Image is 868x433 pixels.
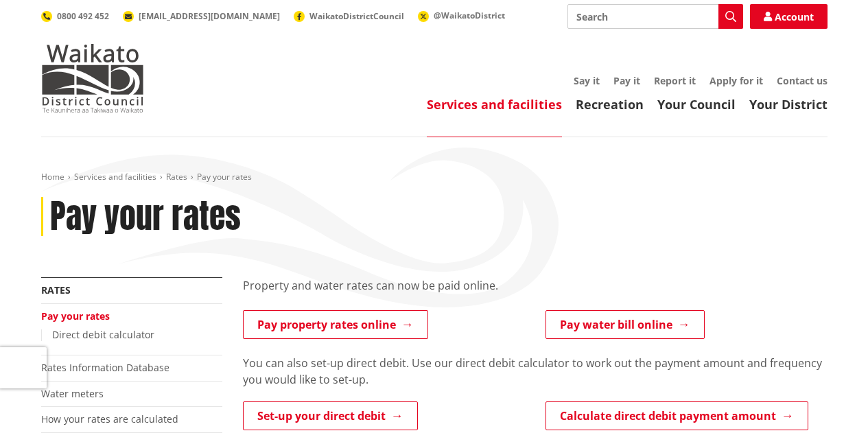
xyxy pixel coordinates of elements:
a: Calculate direct debit payment amount [546,401,808,430]
span: Pay your rates [197,171,252,183]
a: Rates [166,171,187,183]
a: Pay your rates [41,309,110,323]
a: Your District [749,96,828,113]
a: Direct debit calculator [52,328,154,341]
a: Rates [41,283,71,296]
a: Contact us [777,74,828,87]
a: Set-up your direct debit [243,401,418,430]
p: You can also set-up direct debit. Use our direct debit calculator to work out the payment amount ... [243,355,828,388]
a: Apply for it [709,74,763,87]
a: Pay water bill online [546,310,705,339]
a: How your rates are calculated [41,412,178,425]
a: @WaikatoDistrict [418,10,505,21]
a: Your Council [657,96,736,113]
span: WaikatoDistrictCouncil [309,10,404,22]
a: Pay it [613,74,640,87]
input: Search input [567,4,743,29]
nav: breadcrumb [41,172,828,183]
a: Services and facilities [74,171,156,183]
h1: Pay your rates [50,197,241,237]
a: Report it [654,74,696,87]
a: Recreation [576,96,644,113]
span: 0800 492 452 [57,10,109,22]
a: Services and facilities [427,96,562,113]
div: Property and water rates can now be paid online. [243,277,828,310]
span: @WaikatoDistrict [434,10,505,21]
a: Water meters [41,387,104,400]
a: WaikatoDistrictCouncil [294,10,404,22]
a: [EMAIL_ADDRESS][DOMAIN_NAME] [123,10,280,22]
img: Waikato District Council - Te Kaunihera aa Takiwaa o Waikato [41,44,144,113]
a: 0800 492 452 [41,10,109,22]
a: Account [750,4,828,29]
span: [EMAIL_ADDRESS][DOMAIN_NAME] [139,10,280,22]
a: Say it [574,74,600,87]
a: Rates Information Database [41,361,169,374]
a: Home [41,171,64,183]
a: Pay property rates online [243,310,428,339]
